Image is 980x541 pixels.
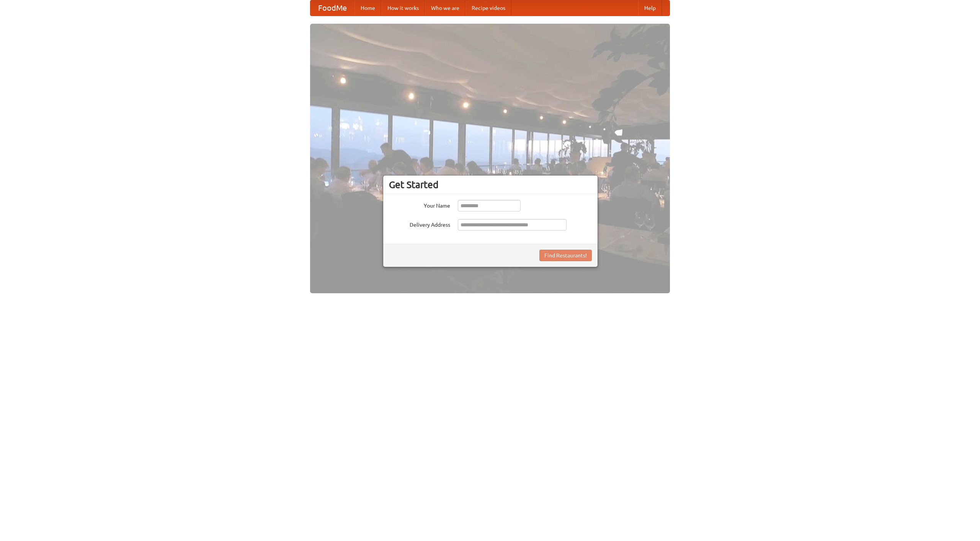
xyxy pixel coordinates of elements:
button: Find Restaurants! [539,250,592,261]
label: Your Name [389,200,450,210]
a: Who we are [425,0,465,16]
a: How it works [381,0,425,16]
h3: Get Started [389,179,592,190]
a: Home [354,0,381,16]
a: Recipe videos [465,0,511,16]
label: Delivery Address [389,219,450,229]
a: Help [638,0,662,16]
a: FoodMe [310,0,354,16]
